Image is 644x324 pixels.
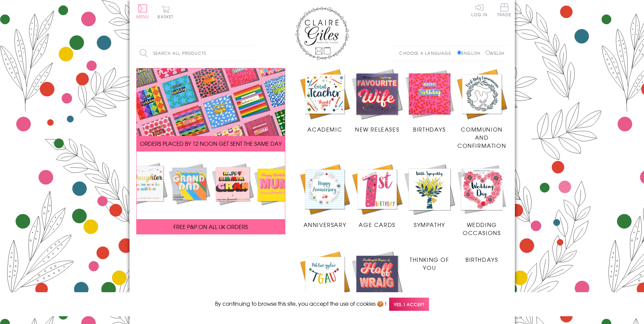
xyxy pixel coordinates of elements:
[136,14,149,20] span: Menu
[359,221,395,229] span: Age Cards
[299,250,351,316] a: Academic
[248,46,255,61] input: Search
[304,221,347,229] span: Anniversary
[389,298,429,311] span: Yes, I accept
[410,255,449,272] span: Thinking of You
[351,68,403,134] a: New Releases
[157,5,175,19] button: Basket
[413,125,446,133] span: Birthdays
[307,125,342,133] span: Academic
[463,221,501,237] span: Wedding Occasions
[466,255,498,263] span: Birthdays
[497,3,511,17] span: Trade
[485,50,490,55] input: Welsh
[456,68,508,150] a: Communion and Confirmation
[136,4,149,19] button: Menu
[173,223,248,231] span: FREE P&P ON ALL UK ORDERS
[471,3,487,17] a: Log In
[351,163,403,229] a: Age Cards
[355,125,399,133] span: New Releases
[497,3,511,18] a: Trade
[457,50,484,56] label: English
[136,46,255,61] input: Search all products
[414,221,445,229] span: Sympathy
[403,163,456,229] a: Sympathy
[456,163,508,237] a: Wedding Occasions
[399,50,456,56] p: Choose a language:
[457,125,506,149] span: Communion and Confirmation
[351,250,403,316] a: New Releases
[403,250,456,272] a: Thinking of You
[140,139,282,147] span: ORDERS PLACED BY 12 NOON GET SENT THE SAME DAY
[299,68,351,134] a: Academic
[457,50,461,55] input: English
[456,250,508,263] a: Birthdays
[295,7,349,60] img: Claire Giles Greetings Cards
[403,68,456,134] a: Birthdays
[485,50,505,56] label: Welsh
[299,163,351,229] a: Anniversary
